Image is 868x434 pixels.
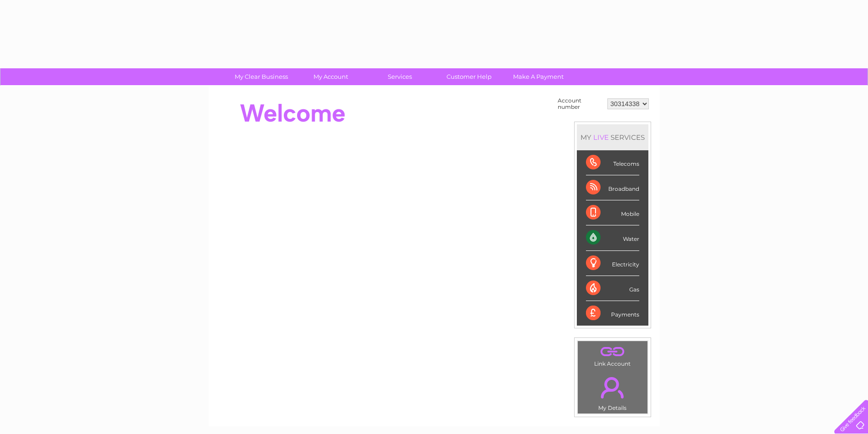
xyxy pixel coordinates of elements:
a: Make A Payment [501,68,576,85]
div: Electricity [586,251,639,276]
td: Link Account [577,341,648,369]
div: LIVE [591,133,611,142]
div: Mobile [586,200,639,225]
div: Broadband [586,175,639,200]
div: Gas [586,276,639,301]
a: Services [362,68,437,85]
a: Customer Help [431,68,507,85]
td: My Details [577,369,648,414]
a: . [580,343,645,359]
div: Water [586,225,639,250]
a: My Clear Business [224,68,299,85]
a: . [580,372,645,403]
div: MY SERVICES [577,124,648,150]
td: Account number [555,95,605,112]
div: Telecoms [586,150,639,175]
a: My Account [293,68,368,85]
div: Payments [586,301,639,326]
